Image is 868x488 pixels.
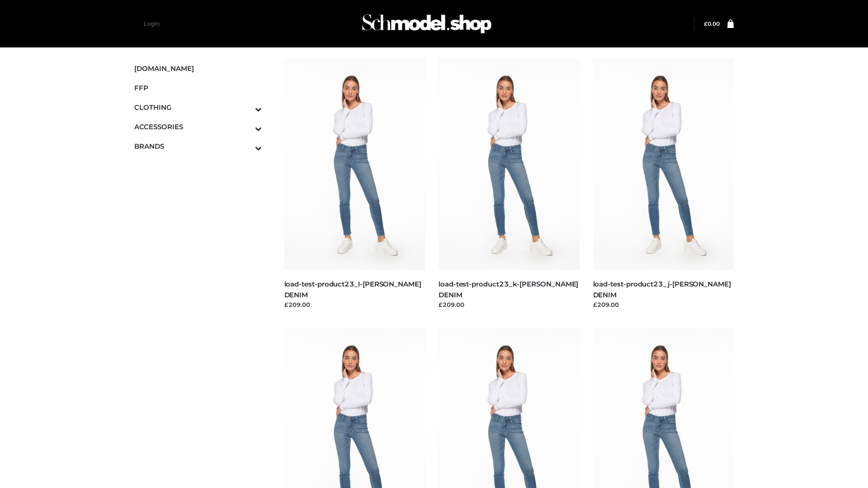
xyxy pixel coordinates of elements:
a: £0.00 [704,20,720,27]
a: load-test-product23_j-[PERSON_NAME] DENIM [593,280,731,299]
a: BRANDSToggle Submenu [134,136,262,156]
div: £209.00 [284,300,425,309]
a: [DOMAIN_NAME] [134,59,262,78]
a: CLOTHINGToggle Submenu [134,98,262,117]
button: Toggle Submenu [230,98,262,117]
a: ACCESSORIESToggle Submenu [134,117,262,136]
img: Schmodel Admin 964 [359,6,495,42]
span: ACCESSORIES [134,122,262,132]
span: £ [704,20,708,27]
button: Toggle Submenu [230,136,262,156]
span: BRANDS [134,141,262,151]
a: FFP [134,78,262,98]
bdi: 0.00 [704,20,720,27]
a: load-test-product23_k-[PERSON_NAME] DENIM [439,280,578,299]
span: [DOMAIN_NAME] [134,63,262,74]
a: load-test-product23_l-[PERSON_NAME] DENIM [284,280,421,299]
div: £209.00 [439,300,580,309]
div: £209.00 [593,300,734,309]
span: FFP [134,83,262,93]
button: Toggle Submenu [230,117,262,136]
a: Login [144,20,160,27]
span: CLOTHING [134,102,262,113]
